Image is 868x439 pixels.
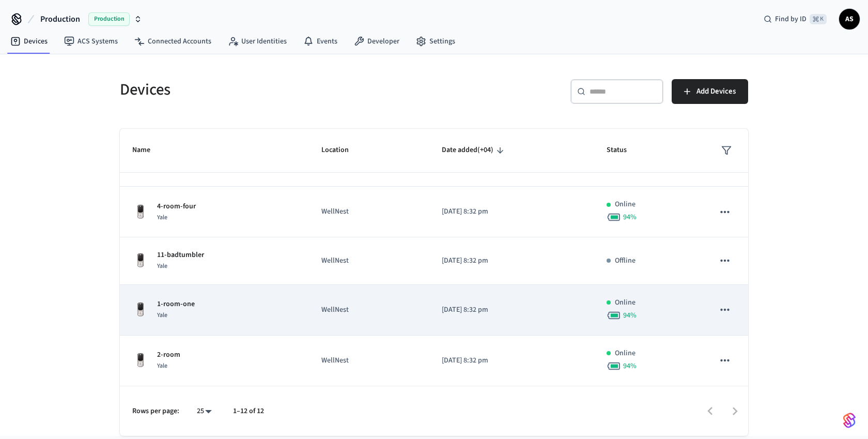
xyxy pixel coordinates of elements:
[346,32,408,51] a: Developer
[408,32,463,51] a: Settings
[623,361,637,371] span: 94 %
[840,10,859,28] span: AS
[321,142,362,158] span: Location
[157,311,167,320] span: Yale
[442,355,582,366] p: [DATE] 8:32 pm
[607,142,640,158] span: Status
[157,262,167,270] span: Yale
[672,79,748,104] button: Add Devices
[295,32,346,51] a: Events
[132,252,149,269] img: Yale Assure Touchscreen Wifi Smart Lock, Satin Nickel, Front
[40,13,80,25] span: Production
[839,9,860,29] button: AS
[810,14,827,24] span: ⌘ K
[132,204,149,220] img: Yale Assure Touchscreen Wifi Smart Lock, Satin Nickel, Front
[755,10,835,28] div: Find by ID⌘ K
[157,250,204,261] p: 11-badtumbler
[157,201,196,212] p: 4-room-four
[623,310,637,321] span: 94 %
[192,404,216,419] div: 25
[157,213,167,222] span: Yale
[132,142,164,158] span: Name
[442,142,507,158] span: Date added(+04)
[120,79,428,100] h5: Devices
[220,32,295,51] a: User Identities
[157,350,180,360] p: 2-room
[126,32,220,51] a: Connected Accounts
[157,299,195,310] p: 1-room-one
[132,406,179,417] p: Rows per page:
[775,14,807,24] span: Find by ID
[321,255,417,266] p: WellNest
[157,361,167,370] span: Yale
[442,305,582,315] p: [DATE] 8:32 pm
[615,199,636,210] p: Online
[442,206,582,217] p: [DATE] 8:32 pm
[843,412,856,429] img: SeamLogoGradient.69752ec5.svg
[696,85,736,98] span: Add Devices
[442,255,582,266] p: [DATE] 8:32 pm
[615,297,636,308] p: Online
[132,301,149,318] img: Yale Assure Touchscreen Wifi Smart Lock, Satin Nickel, Front
[56,32,126,51] a: ACS Systems
[88,12,130,26] span: Production
[615,348,636,359] p: Online
[132,352,149,369] img: Yale Assure Touchscreen Wifi Smart Lock, Satin Nickel, Front
[623,212,637,222] span: 94 %
[321,206,417,217] p: WellNest
[615,255,636,266] p: Offline
[321,305,417,315] p: WellNest
[2,32,56,51] a: Devices
[321,355,417,366] p: WellNest
[233,406,264,417] p: 1–12 of 12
